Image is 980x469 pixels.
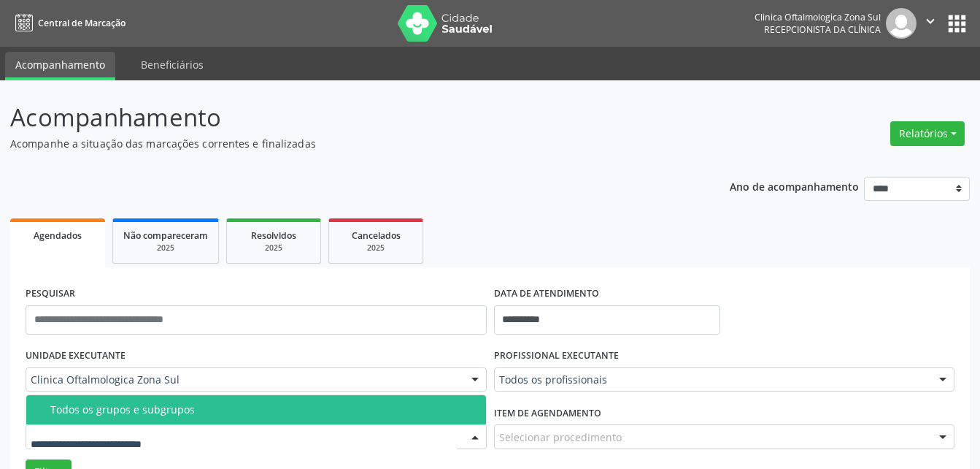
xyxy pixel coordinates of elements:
[131,52,214,77] a: Beneficiários
[730,177,859,195] p: Ano de acompanhamento
[31,373,457,387] span: Clinica Oftalmologica Zona Sul
[5,52,115,80] a: Acompanhamento
[123,243,208,253] div: 2025
[922,13,938,29] i: 
[237,243,310,253] div: 2025
[26,345,126,367] label: UNIDADE EXECUTANTE
[34,229,82,242] span: Agendados
[26,283,75,305] label: PESQUISAR
[944,11,970,37] button: apps
[494,402,601,424] label: Item de agendamento
[339,243,412,253] div: 2025
[352,229,401,242] span: Cancelados
[886,8,917,39] img: img
[123,229,208,242] span: Não compareceram
[499,430,622,445] span: Selecionar procedimento
[50,404,477,416] div: Todos os grupos e subgrupos
[494,345,619,367] label: PROFISSIONAL EXECUTANTE
[10,99,682,136] p: Acompanhamento
[38,17,126,29] span: Central de Marcação
[755,11,881,23] div: Clinica Oftalmologica Zona Sul
[917,8,944,39] button: 
[494,283,599,305] label: DATA DE ATENDIMENTO
[10,136,682,151] p: Acompanhe a situação das marcações correntes e finalizadas
[251,229,296,242] span: Resolvidos
[890,121,965,146] button: Relatórios
[499,373,925,387] span: Todos os profissionais
[764,23,881,36] span: Recepcionista da clínica
[10,11,126,35] a: Central de Marcação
